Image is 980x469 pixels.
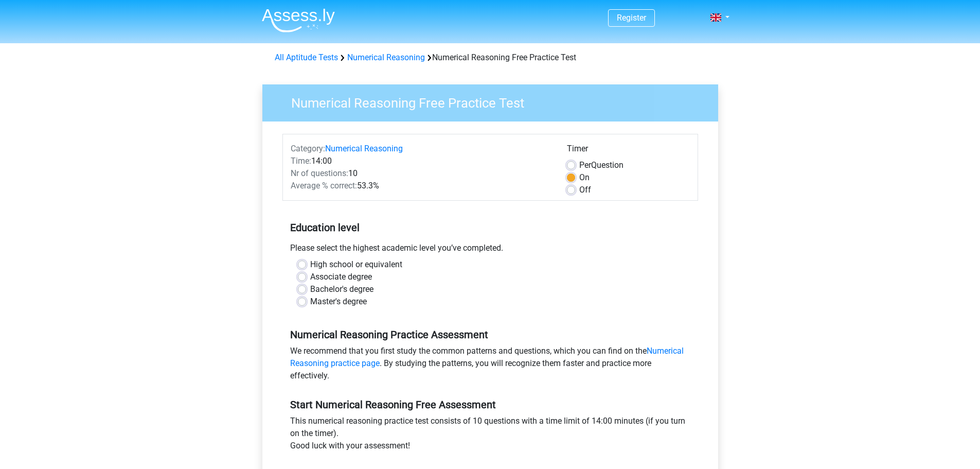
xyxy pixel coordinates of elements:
[282,242,698,258] div: Please select the highest academic level you’ve completed.
[325,144,403,153] a: Numerical Reasoning
[271,51,710,64] div: Numerical Reasoning Free Practice Test
[290,217,690,238] h5: Education level
[310,271,372,283] label: Associate degree
[283,180,559,192] div: 53.3%
[283,155,559,167] div: 14:00
[579,159,623,171] label: Question
[291,181,357,190] span: Average % correct:
[282,345,698,386] div: We recommend that you first study the common patterns and questions, which you can find on the . ...
[579,160,591,170] span: Per
[283,167,559,180] div: 10
[310,296,367,308] label: Master's degree
[579,171,590,184] label: On
[291,156,311,166] span: Time:
[617,13,646,23] a: Register
[282,415,698,456] div: This numerical reasoning practice test consists of 10 questions with a time limit of 14:00 minute...
[291,168,348,178] span: Nr of questions:
[347,53,425,62] a: Numerical Reasoning
[290,398,690,411] h5: Start Numerical Reasoning Free Assessment
[291,144,325,153] span: Category:
[310,283,373,296] label: Bachelor's degree
[290,328,690,341] h5: Numerical Reasoning Practice Assessment
[567,143,690,159] div: Timer
[262,8,335,32] img: Assessly
[310,258,402,271] label: High school or equivalent
[275,53,338,62] a: All Aptitude Tests
[579,184,591,196] label: Off
[279,91,710,111] h3: Numerical Reasoning Free Practice Test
